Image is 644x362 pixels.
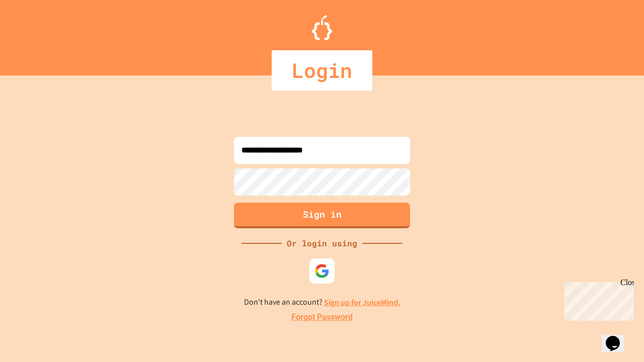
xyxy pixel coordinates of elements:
img: Logo.svg [312,15,332,40]
a: Forgot Password [291,311,353,323]
img: google-icon.svg [314,263,330,279]
iframe: chat widget [560,278,634,321]
a: Sign up for JuiceMind. [324,297,400,308]
button: Sign in [234,203,410,228]
p: Don't have an account? [244,296,400,309]
iframe: chat widget [602,322,634,352]
div: Chat with us now!Close [4,4,69,64]
div: Login [272,50,372,90]
div: Or login using [282,237,362,249]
